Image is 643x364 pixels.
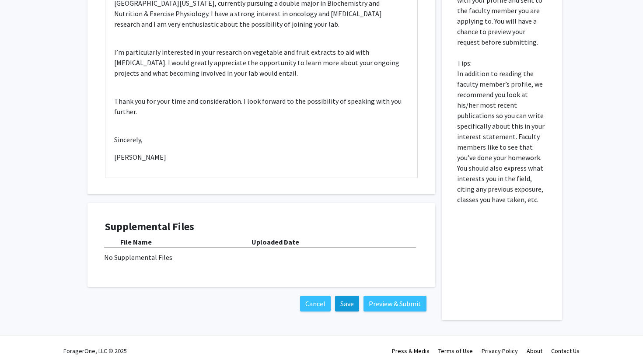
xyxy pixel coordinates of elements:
[105,220,418,233] h4: Supplemental Files
[482,347,518,355] a: Privacy Policy
[120,238,152,246] b: File Name
[114,47,409,78] p: I’m particularly interested in your research on vegetable and fruit extracts to aid with [MEDICAL...
[438,347,473,355] a: Terms of Use
[527,347,542,355] a: About
[363,296,426,311] button: Preview & Submit
[392,347,430,355] a: Press & Media
[335,296,359,311] button: Save
[252,238,299,246] b: Uploaded Date
[114,96,409,117] p: Thank you for your time and consideration. I look forward to the possibility of speaking with you...
[551,347,580,355] a: Contact Us
[114,152,409,162] p: [PERSON_NAME]
[300,296,331,311] button: Cancel
[114,134,409,145] p: Sincerely,
[7,325,37,357] iframe: Chat
[104,252,419,262] div: No Supplemental Files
